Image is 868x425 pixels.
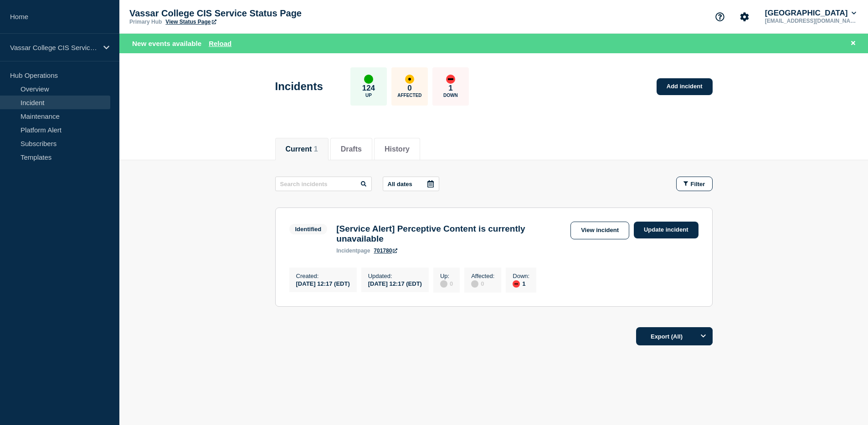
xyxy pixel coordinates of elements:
div: affected [405,75,414,84]
div: 0 [471,279,494,288]
p: Up [365,93,372,98]
div: [DATE] 12:17 (EDT) [296,279,350,287]
button: All dates [383,177,439,191]
div: 0 [440,279,453,288]
div: disabled [440,280,447,288]
a: Add incident [657,78,713,95]
span: 1 [314,145,318,153]
p: Down : [513,273,529,279]
div: 1 [513,279,529,288]
a: 701780 [374,248,397,254]
p: 124 [362,84,375,93]
p: Affected [397,93,421,98]
span: New events available [132,40,201,47]
a: View incident [570,222,629,239]
button: Current 1 [286,145,318,153]
p: 1 [448,84,452,93]
button: History [385,145,410,153]
p: Primary Hub [129,19,162,25]
h3: [Service Alert] Perceptive Content is currently unavailable [336,224,566,244]
a: Update incident [634,222,699,238]
p: Updated : [368,273,422,279]
div: up [364,75,373,84]
button: Export (All) [636,327,713,345]
button: Support [710,7,729,26]
div: down [513,280,520,288]
p: Affected : [471,273,494,279]
button: Options [694,327,713,345]
h1: Incidents [275,80,323,93]
div: disabled [471,280,478,288]
p: [EMAIL_ADDRESS][DOMAIN_NAME] [763,18,858,24]
div: [DATE] 12:17 (EDT) [368,279,422,287]
p: Vassar College CIS Service Status Page [129,8,312,19]
button: Reload [209,40,231,47]
div: down [446,75,455,84]
p: page [336,248,370,254]
p: Up : [440,273,453,279]
a: View Status Page [165,19,216,25]
span: Identified [289,224,328,234]
button: [GEOGRAPHIC_DATA] [763,9,858,18]
p: All dates [388,181,412,187]
p: Down [443,93,458,98]
span: Filter [691,181,705,187]
button: Filter [676,177,713,191]
button: Drafts [341,145,362,153]
p: Vassar College CIS Service Status Page [10,44,98,51]
p: Created : [296,273,350,279]
span: incident [336,248,357,254]
button: Account settings [735,7,754,26]
input: Search incidents [275,177,372,191]
p: 0 [407,84,411,93]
